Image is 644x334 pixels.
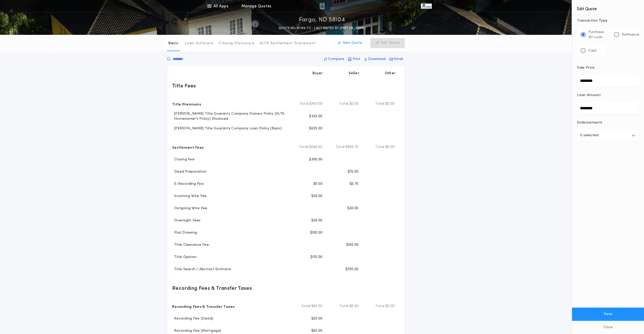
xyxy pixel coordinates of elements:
p: Email [394,57,403,62]
b: Total: [299,145,309,150]
h4: Edit Quote [577,3,639,12]
p: $300.00 [309,157,322,162]
button: New Quote [333,38,367,48]
p: Transaction Type [577,18,639,23]
p: Loan Amount [577,93,601,98]
span: $646.50 [309,145,322,150]
p: Seller [349,71,359,76]
b: Total: [339,101,349,107]
p: $700.00 [345,267,358,272]
span: $960.75 [345,145,358,150]
p: Sale Price [577,65,595,70]
p: Deed Preparation [172,169,206,174]
button: Print [346,55,362,64]
p: Download [368,57,386,62]
img: img [320,3,324,9]
p: $625.00 [309,126,322,131]
b: Total: [301,304,311,309]
button: Email [388,55,405,64]
p: $65.00 [311,328,322,333]
b: Total: [300,101,310,107]
p: [PERSON_NAME] Title Guaranty Company Owners Policy (ALTA Homeowner's Policy) Disclosed [172,111,290,122]
p: ALTA Settlement Statement [260,41,316,46]
span: $0.00 [349,304,358,309]
p: $11.50 [313,181,322,187]
b: Total: [375,145,385,150]
p: $30.00 [311,194,322,199]
b: Total: [335,145,345,150]
p: Edit Quote [381,40,400,45]
p: QUOTE ND-10786-TC - LAST EDITED BY [PERSON_NAME] [278,26,366,31]
button: Edit Quote [370,38,405,48]
p: Compare [328,57,344,62]
p: $5.75 [350,181,358,187]
p: Fargo, ND 58104 [299,16,345,24]
p: New Quote [343,40,362,45]
p: Endorsements [577,120,639,125]
p: Basic [168,41,178,46]
p: Buyer [312,71,323,76]
p: E-Recording Fee [172,181,204,187]
p: $30.00 [311,218,322,223]
p: Print [353,57,360,62]
p: Recording Fee (Deed) [172,316,213,321]
p: Plat Drawing [172,230,197,235]
span: $85.00 [311,304,322,309]
span: $967.00 [309,101,322,107]
p: $342.00 [309,114,322,119]
p: 0 selected [580,132,598,139]
p: Incoming Wire Fee [172,194,207,199]
p: Settlement Fees [172,143,204,151]
p: $175.00 [310,255,322,260]
button: Compare [322,55,346,64]
img: vs-icon [421,4,432,9]
p: Recording Fee (Mortgage) [172,328,221,333]
b: Total: [375,304,385,309]
p: $20.00 [311,316,322,321]
button: Save [572,308,644,321]
p: Closing Fee [172,157,194,162]
p: Refinance [622,32,639,37]
span: $0.00 [385,145,394,150]
p: Loan Estimate [185,41,213,46]
p: Other [385,71,395,76]
input: Sale Price [577,74,639,87]
p: Title Premiums [172,100,201,108]
p: Overnight Fees [172,218,201,223]
b: Total: [339,304,349,309]
button: Close [572,321,644,334]
button: 0 selected [577,129,639,142]
p: Purchase W/ Loan [588,30,604,40]
p: Title Opinion [172,255,196,260]
p: Title Search / Abstract Estimate [172,267,231,272]
p: Title Clearance Fee [172,242,209,248]
p: $100.00 [310,230,322,235]
span: $0.00 [385,101,394,107]
p: [PERSON_NAME] Title Guaranty Company Loan Policy (Basic) [172,126,282,131]
p: $75.00 [347,169,358,174]
button: Download [363,55,387,64]
p: Title Fees [172,82,196,90]
span: $0.00 [349,101,358,107]
p: Closing Disclosure [219,41,255,46]
span: $0.00 [385,304,394,309]
p: Outgoing Wire Fee [172,206,207,211]
input: Loan Amount [577,102,639,114]
p: Recording Fees & Transfer Taxes [172,302,235,310]
p: $30.00 [347,206,358,211]
p: Recording Fees & Transfer Taxes [172,284,252,292]
p: Cash [588,48,597,53]
p: $150.00 [346,242,358,248]
b: Total: [375,101,385,107]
